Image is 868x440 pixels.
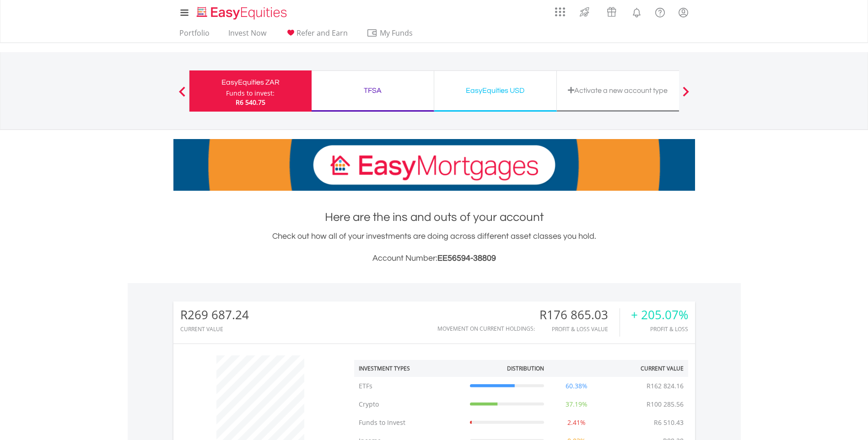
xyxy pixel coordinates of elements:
[625,2,648,21] a: Notifications
[236,98,265,107] span: R6 540.75
[354,377,465,395] td: ETFs
[604,5,619,19] img: vouchers-v2.svg
[354,395,465,413] td: Crypto
[562,84,674,97] div: Activate a new account type
[672,2,695,22] a: My Profile
[367,27,426,39] span: My Funds
[549,413,604,432] td: 2.41%
[195,5,291,21] img: EasyEquities_Logo.png
[549,2,571,17] a: AppsGrid
[549,395,604,413] td: 37.19%
[297,28,348,38] span: Refer and Earn
[604,360,688,377] th: Current Value
[317,84,428,97] div: TFSA
[437,254,496,263] span: EE56594-38809
[539,326,620,332] div: Profit & Loss Value
[173,209,695,225] h1: Here are the ins and outs of your account
[549,377,604,395] td: 60.38%
[173,252,695,265] h3: Account Number:
[226,89,275,98] div: Funds to invest:
[437,326,535,332] div: Movement on Current Holdings:
[173,139,695,191] img: EasyMortage Promotion Banner
[598,2,625,19] a: Vouchers
[173,230,695,265] div: Check out how all of your investments are doing across different asset classes you hold.
[225,28,270,43] a: Invest Now
[577,5,592,19] img: thrive-v2.svg
[354,360,465,377] th: Investment Types
[631,308,688,322] div: + 205.07%
[176,28,213,43] a: Portfolio
[507,365,544,372] div: Distribution
[193,2,291,21] a: Home page
[180,326,249,332] div: CURRENT VALUE
[555,7,565,17] img: grid-menu-icon.svg
[281,28,351,43] a: Refer and Earn
[180,308,249,322] div: R269 687.24
[648,2,672,21] a: FAQ's and Support
[539,308,620,322] div: R176 865.03
[649,413,688,432] td: R6 510.43
[440,84,551,97] div: EasyEquities USD
[354,413,465,432] td: Funds to Invest
[642,377,688,395] td: R162 824.16
[631,326,688,332] div: Profit & Loss
[642,395,688,413] td: R100 285.56
[195,76,306,89] div: EasyEquities ZAR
